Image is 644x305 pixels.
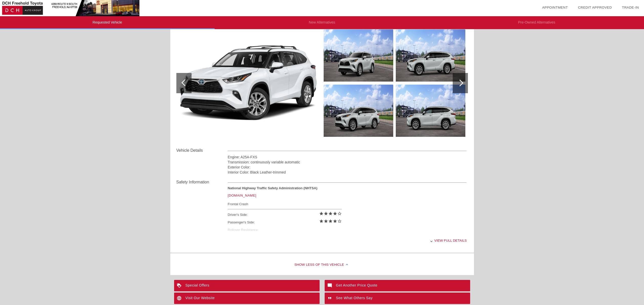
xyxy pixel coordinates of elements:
[622,6,639,9] a: Trade-In
[228,186,317,190] strong: National Highway Traffic Safety Administration (NHTSA)
[319,219,324,223] i: star
[324,219,328,223] i: star
[337,211,342,216] i: star_border
[328,211,333,216] i: star
[228,170,467,175] div: Interior Color: Black Leather-trimmed
[228,165,467,170] div: Exterior Color:
[176,29,320,137] img: 105dc13604365b5794bcc844e2f80b42x.jpg
[333,219,337,223] i: star
[319,211,324,216] i: star
[324,29,393,82] img: 53f0ad1913f745c79ee302b280678e01.png
[176,147,228,154] div: Vehicle Details
[228,211,342,219] div: Driver's Side:
[396,85,465,137] img: baa001e51cfd1a82601e9e9b6910f8df.png
[174,280,320,291] a: Special Offers
[578,6,612,9] a: Credit Approved
[396,29,465,82] img: 21d3a98d6051cce3f8e87c5b76f2a614.png
[228,234,467,247] div: View full details
[170,255,474,275] div: Show Less of this Vehicle
[324,211,328,216] i: star
[542,6,568,9] a: Appointment
[328,219,333,223] i: star
[176,179,228,185] div: Safety Information
[325,280,470,291] a: Get Another Price Quote
[174,280,185,291] img: ic_loyalty_white_24dp_2x.png
[325,293,336,304] img: ic_format_quote_white_24dp_2x.png
[429,16,644,29] li: Pre-Owned Alternatives
[174,293,320,304] a: Visit Our Website
[174,293,185,304] img: ic_language_white_24dp_2x.png
[325,293,470,304] a: See What Others Say
[333,211,337,216] i: star
[228,160,467,165] div: Transmission: continuously variable automatic
[325,280,336,291] img: ic_mode_comment_white_24dp_2x.png
[228,201,342,207] div: Frontal Crash
[228,194,256,197] a: [DOMAIN_NAME]
[215,16,429,29] li: New Alternatives
[324,85,393,137] img: e30e5fbce9a3f818f101bee876aac21a.png
[228,219,342,226] div: Passenger's Side:
[337,219,342,223] i: star_border
[228,155,467,160] div: Engine: A25A-FXS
